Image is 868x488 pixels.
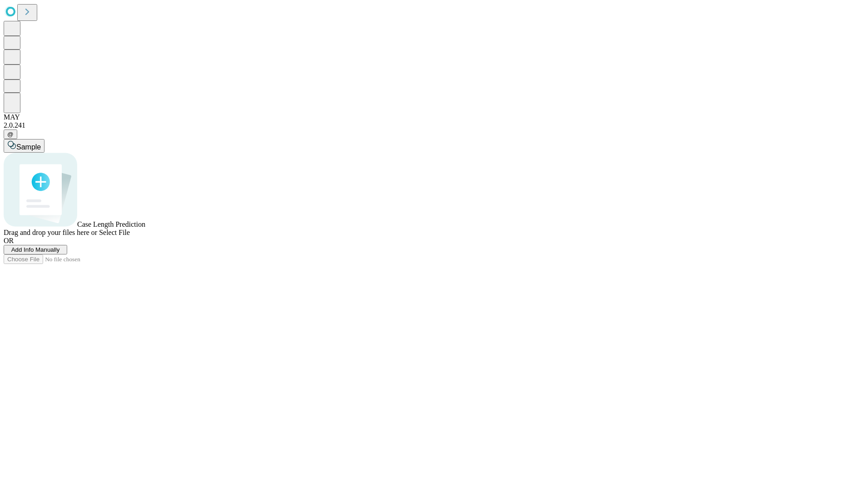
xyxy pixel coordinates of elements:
span: OR [4,237,14,244]
span: Case Length Prediction [77,220,145,228]
div: MAY [4,113,864,121]
div: 2.0.241 [4,121,864,129]
span: Sample [16,143,41,151]
span: @ [7,131,14,138]
span: Add Info Manually [11,246,60,253]
span: Drag and drop your files here or [4,229,97,236]
button: Sample [4,139,44,153]
button: Add Info Manually [4,245,67,254]
button: @ [4,129,17,139]
span: Select File [99,229,130,236]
